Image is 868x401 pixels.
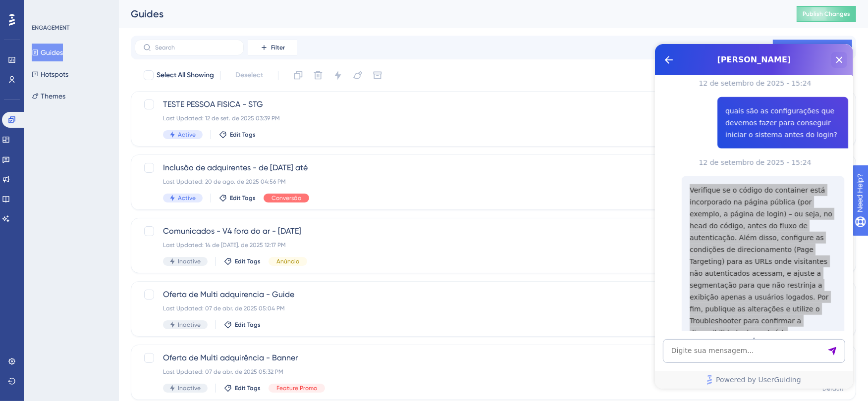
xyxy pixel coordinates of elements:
[219,194,256,202] button: Edit Tags
[157,69,214,81] span: Select All Showing
[230,194,256,202] span: Edit Tags
[276,384,317,392] span: Feature Promo
[224,257,261,265] button: Edit Tags
[773,40,852,55] button: New Guide
[163,178,745,186] div: Last Updated: 20 de ago. de 2025 04:56 PM
[163,304,745,312] div: Last Updated: 07 de abr. de 2025 05:04 PM
[230,131,256,139] span: Edit Tags
[271,44,285,51] span: Filter
[803,44,833,51] span: New Guide
[276,257,299,265] span: Anúncio
[155,44,235,51] input: Search
[163,225,745,237] span: Comunicados - V4 fora do ar - [DATE]
[178,131,196,139] span: Active
[163,114,745,122] div: Last Updated: 12 de set. de 2025 03:39 PM
[23,2,62,14] span: Need Help?
[178,257,201,265] span: Inactive
[178,384,201,392] span: Inactive
[655,44,853,389] iframe: UserGuiding AI Assistant
[163,352,745,364] span: Oferta de Multi adquirência - Banner
[271,194,301,202] span: Conversão
[131,7,772,21] div: Guides
[822,385,844,393] div: Default
[235,257,261,265] span: Edit Tags
[235,69,263,81] span: Deselect
[163,368,745,376] div: Last Updated: 07 de abr. de 2025 05:32 PM
[219,131,256,139] button: Edit Tags
[163,162,745,174] span: Inclusão de adquirentes - de [DATE] até
[226,66,272,84] button: Deselect
[224,384,261,392] button: Edit Tags
[163,241,745,249] div: Last Updated: 14 de [DATE]. de 2025 12:17 PM
[178,194,196,202] span: Active
[163,289,745,301] span: Oferta de Multi adquirencia - Guide
[163,99,745,110] span: TESTE PESSOA FISICA - STG
[235,321,261,329] span: Edit Tags
[803,10,850,18] span: Publish Changes
[235,384,261,392] span: Edit Tags
[797,6,856,22] button: Publish Changes
[224,321,261,329] button: Edit Tags
[248,40,297,55] button: Filter
[178,321,201,329] span: Inactive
